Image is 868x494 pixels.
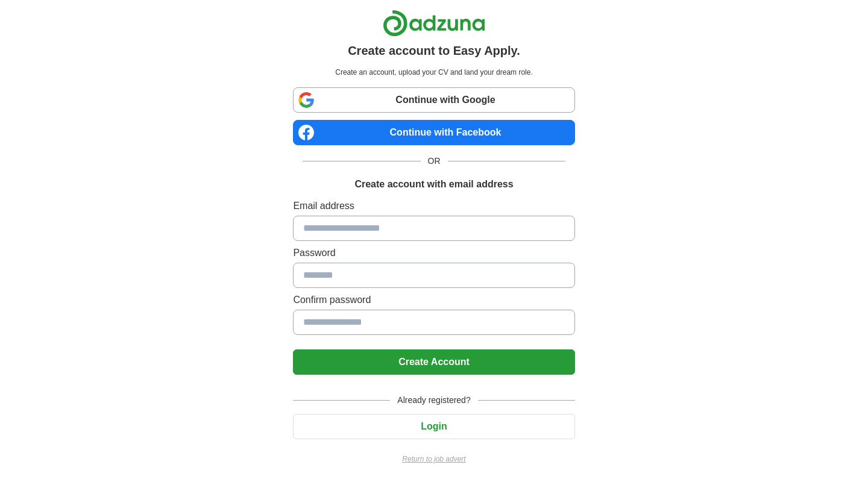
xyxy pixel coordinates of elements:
h1: Create account with email address [354,177,513,192]
button: Create Account [293,349,574,375]
p: Create an account, upload your CV and land your dream role. [295,67,572,78]
span: OR [421,155,448,167]
a: Return to job advert [293,454,574,464]
a: Login [293,421,574,431]
button: Login [293,414,574,439]
label: Password [293,246,574,260]
span: Already registered? [390,394,477,407]
a: Continue with Facebook [293,120,574,145]
h1: Create account to Easy Apply. [348,42,520,60]
img: Adzuna logo [383,10,485,37]
a: Continue with Google [293,87,574,113]
label: Email address [293,199,574,213]
label: Confirm password [293,293,574,307]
